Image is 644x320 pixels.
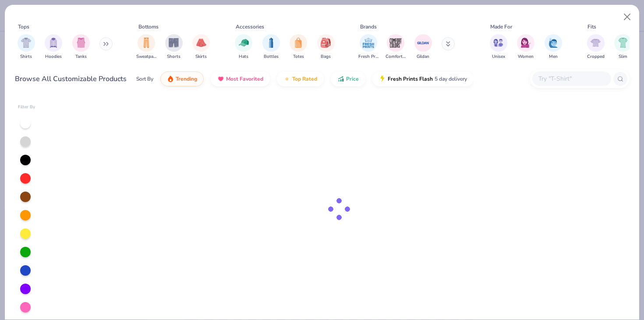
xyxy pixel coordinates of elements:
img: Skirts Image [196,38,206,48]
span: Bottles [264,53,279,60]
span: Fresh Prints [358,53,379,60]
button: filter button [165,34,183,60]
div: filter for Cropped [587,34,605,60]
img: Tanks Image [76,38,86,48]
button: filter button [490,34,507,60]
span: Shorts [167,53,180,60]
span: Sweatpants [136,53,156,60]
span: Top Rated [292,75,317,82]
button: filter button [136,34,156,60]
div: filter for Hats [235,34,252,60]
button: filter button [358,34,379,60]
img: Bags Image [321,38,330,48]
img: Hoodies Image [49,38,58,48]
div: filter for Slim [614,34,632,60]
button: filter button [386,34,406,60]
span: Comfort Colors [386,53,406,60]
div: filter for Tanks [72,34,90,60]
button: filter button [614,34,632,60]
span: Slim [619,53,627,60]
div: filter for Men [545,34,562,60]
img: Comfort Colors Image [389,36,402,50]
span: Most Favorited [226,75,263,82]
div: Made For [490,23,512,31]
div: Browse All Customizable Products [15,74,127,84]
span: Men [549,53,558,60]
button: filter button [545,34,562,60]
span: Unisex [492,53,505,60]
span: Hoodies [45,53,62,60]
img: Slim Image [618,38,628,48]
span: Women [518,53,534,60]
div: filter for Bottles [262,34,280,60]
img: TopRated.gif [283,75,290,82]
img: Hats Image [239,38,249,48]
span: 5 day delivery [435,74,467,84]
div: filter for Totes [290,34,307,60]
span: Skirts [195,53,207,60]
img: Sweatpants Image [142,38,151,48]
div: filter for Comfort Colors [386,34,406,60]
span: Price [346,75,359,82]
div: filter for Gildan [414,34,432,60]
img: Men Image [548,38,558,48]
button: Fresh Prints Flash5 day delivery [372,71,474,86]
button: filter button [72,34,90,60]
button: Trending [160,71,204,86]
div: filter for Shorts [165,34,183,60]
button: Close [619,9,636,25]
div: filter for Skirts [192,34,210,60]
button: filter button [262,34,280,60]
div: Brands [360,23,377,31]
img: Gildan Image [417,36,430,50]
span: Gildan [417,53,429,60]
button: Price [331,71,365,86]
img: Cropped Image [591,38,601,48]
span: Bags [321,53,331,60]
button: filter button [45,34,62,60]
div: Fits [587,23,596,31]
button: filter button [290,34,307,60]
button: filter button [517,34,534,60]
div: filter for Hoodies [45,34,62,60]
span: Hats [239,53,248,60]
button: filter button [587,34,605,60]
button: filter button [235,34,252,60]
span: Cropped [587,53,605,60]
span: Tanks [75,53,87,60]
button: Top Rated [277,71,324,86]
div: Sort By [136,75,153,83]
span: Fresh Prints Flash [388,75,433,82]
div: Accessories [236,23,264,31]
img: Fresh Prints Image [362,36,375,50]
input: Try "T-Shirt" [538,74,605,84]
div: filter for Sweatpants [136,34,156,60]
div: filter for Women [517,34,534,60]
button: filter button [317,34,335,60]
img: Shorts Image [169,38,179,48]
img: most_fav.gif [217,75,224,82]
img: Women Image [521,38,531,48]
span: Shirts [20,53,32,60]
img: Unisex Image [493,38,503,48]
img: Shirts Image [21,38,31,48]
img: Totes Image [294,38,303,48]
button: Most Favorited [211,71,270,86]
div: Filter By [18,104,35,110]
div: filter for Shirts [18,34,35,60]
img: Bottles Image [266,38,276,48]
span: Totes [293,53,304,60]
img: flash.gif [379,75,386,82]
div: Bottoms [138,23,159,31]
div: filter for Fresh Prints [358,34,379,60]
button: filter button [18,34,35,60]
span: Trending [176,75,197,82]
button: filter button [414,34,432,60]
div: Tops [18,23,29,31]
button: filter button [192,34,210,60]
img: trending.gif [167,75,174,82]
div: filter for Bags [317,34,335,60]
div: filter for Unisex [490,34,507,60]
